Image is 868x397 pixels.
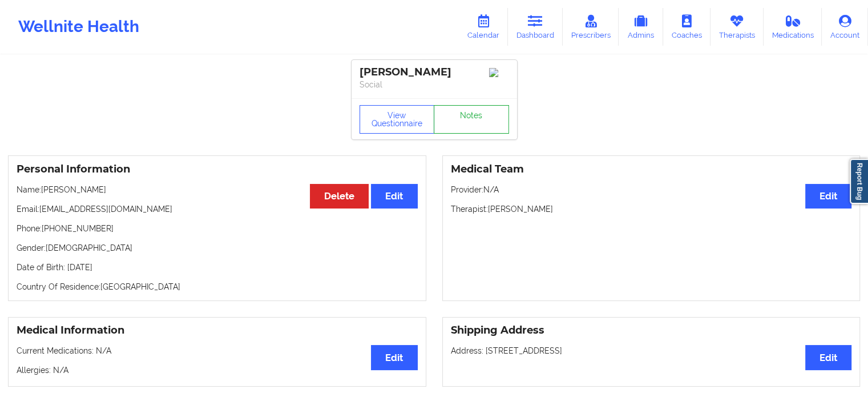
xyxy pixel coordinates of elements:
[822,8,868,46] a: Account
[451,345,852,356] p: Address: [STREET_ADDRESS]
[805,345,851,370] button: Edit
[17,324,418,337] h3: Medical Information
[764,8,822,46] a: Medications
[17,223,418,234] p: Phone: [PHONE_NUMBER]
[360,66,509,79] div: [PERSON_NAME]
[508,8,563,46] a: Dashboard
[310,184,369,208] button: Delete
[451,184,852,195] p: Provider: N/A
[17,345,418,356] p: Current Medications: N/A
[17,262,418,273] p: Date of Birth: [DATE]
[805,184,851,208] button: Edit
[434,105,509,134] a: Notes
[371,184,417,208] button: Edit
[371,345,417,370] button: Edit
[451,203,852,215] p: Therapist: [PERSON_NAME]
[850,159,868,204] a: Report Bug
[17,242,418,254] p: Gender: [DEMOGRAPHIC_DATA]
[663,8,710,46] a: Coaches
[17,203,418,215] p: Email: [EMAIL_ADDRESS][DOMAIN_NAME]
[563,8,619,46] a: Prescribers
[619,8,663,46] a: Admins
[459,8,508,46] a: Calendar
[489,68,509,77] img: Image%2Fplaceholer-image.png
[17,364,418,376] p: Allergies: N/A
[710,8,764,46] a: Therapists
[17,163,418,176] h3: Personal Information
[451,324,852,337] h3: Shipping Address
[17,184,418,195] p: Name: [PERSON_NAME]
[360,105,435,134] button: View Questionnaire
[360,79,509,90] p: Social
[451,163,852,176] h3: Medical Team
[17,281,418,292] p: Country Of Residence: [GEOGRAPHIC_DATA]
